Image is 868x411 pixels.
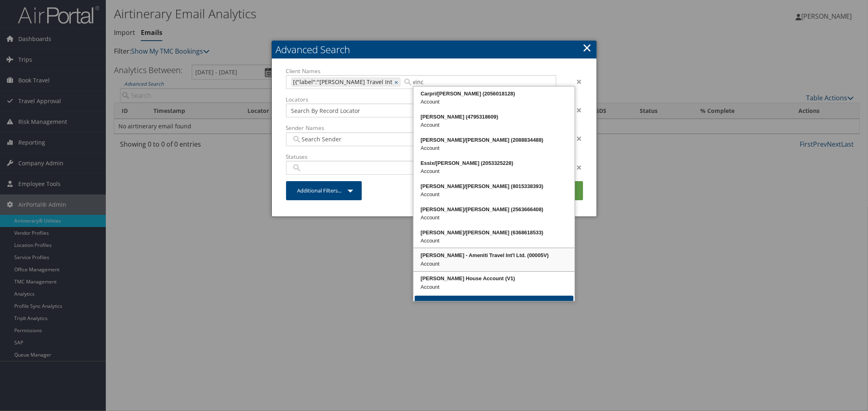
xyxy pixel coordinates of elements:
[415,113,573,121] div: [PERSON_NAME] (4795318609)
[415,275,573,283] div: [PERSON_NAME] House Account (V1)
[286,124,557,132] label: Sender Names
[415,121,573,129] div: Account
[415,237,573,245] div: Account
[415,136,573,144] div: [PERSON_NAME]/[PERSON_NAME] (2088834488)
[286,95,557,104] label: Locators
[562,162,588,172] div: ×
[415,98,573,106] div: Account
[415,182,573,190] div: [PERSON_NAME]/[PERSON_NAME] (8015338393)
[286,153,557,161] label: Statuses
[272,41,597,58] h2: Advanced Search
[562,105,588,115] div: ×
[415,167,573,175] div: Account
[562,77,588,87] div: ×
[286,67,557,75] label: Client Names
[415,260,573,268] div: Account
[415,296,573,316] button: More Results
[415,214,573,222] div: Account
[415,251,573,260] div: [PERSON_NAME] - Ameniti Travel Int'l Ltd. (00005V)
[291,135,551,143] input: Search Sender
[291,106,551,115] input: Search By Record Locator
[415,190,573,199] div: Account
[286,181,362,200] a: Additional Filters...
[402,78,540,86] input: Search Client
[415,159,573,167] div: Essix/[PERSON_NAME] (2053325228)
[415,90,573,98] div: Carpri/[PERSON_NAME] (2056018128)
[562,134,588,143] div: ×
[583,39,592,56] a: Close
[395,78,400,86] a: ×
[415,144,573,152] div: Account
[415,205,573,214] div: [PERSON_NAME]/[PERSON_NAME] (2563666408)
[415,283,573,291] div: Account
[292,78,393,86] span: [{"label":"[PERSON_NAME] Travel Int
[415,229,573,237] div: [PERSON_NAME]/[PERSON_NAME] (6368618533)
